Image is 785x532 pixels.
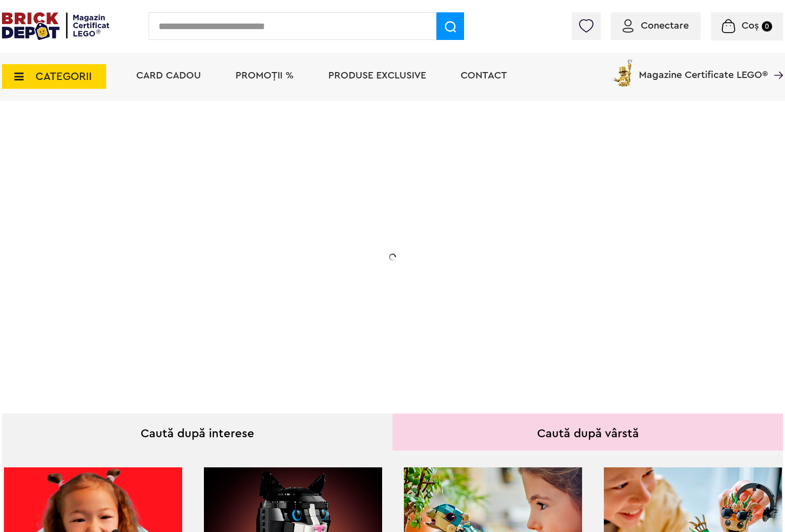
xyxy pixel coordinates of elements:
div: Caută după interese [2,414,392,451]
div: Explorează [72,308,270,320]
div: Caută după vârstă [392,414,783,451]
small: 0 [762,21,772,32]
a: Conectare [623,21,689,31]
a: PROMOȚII % [235,71,294,80]
a: Contact [461,71,507,80]
a: Produse exclusive [328,71,426,80]
a: Card Cadou [136,71,201,80]
span: Coș [742,21,759,31]
a: Magazine Certificate LEGO® [768,57,783,67]
span: CATEGORII [36,71,92,82]
span: Conectare [641,21,689,31]
h1: 20% Reducere! [72,199,270,234]
span: Magazine Certificate LEGO® [639,57,768,80]
h2: La două seturi LEGO de adulți achiziționate din selecție! În perioada 12 - [DATE]! [72,244,270,286]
